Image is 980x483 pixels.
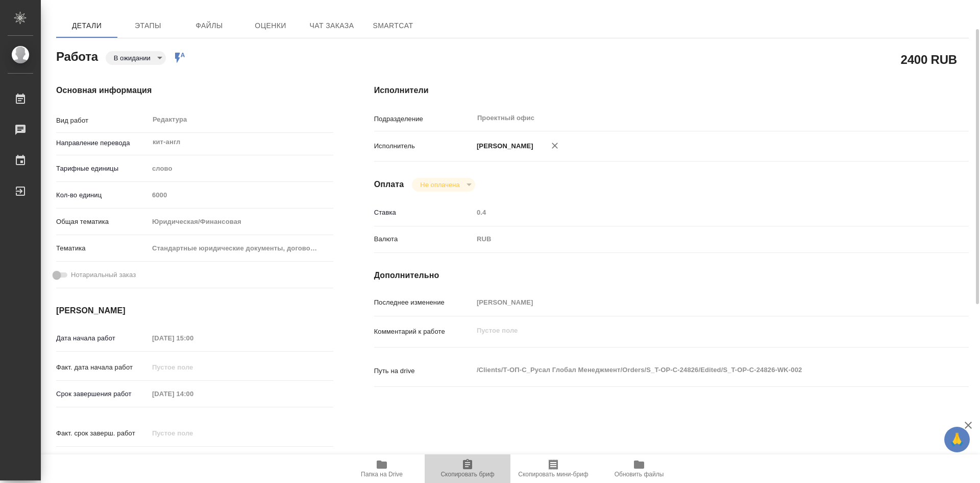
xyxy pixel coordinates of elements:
p: [PERSON_NAME] [473,141,533,151]
input: Пустое поле [149,331,238,346]
h2: 2400 RUB [901,51,957,68]
p: Дата начала работ [56,333,149,343]
div: Стандартные юридические документы, договоры, уставы [149,240,333,257]
p: Подразделение [374,114,473,124]
input: Пустое поле [473,205,919,220]
h4: Дополнительно [374,269,969,282]
p: Исполнитель [374,141,473,151]
button: Скопировать бриф [425,454,510,483]
input: Пустое поле [473,295,919,310]
input: ✎ Введи что-нибудь [149,452,238,467]
span: Папка на Drive [361,471,403,478]
p: Вид работ [56,116,149,126]
h4: Основная информация [56,84,333,97]
span: Этапы [124,19,173,32]
span: Скопировать мини-бриф [518,471,588,478]
div: В ожидании [412,178,475,192]
div: слово [149,160,333,177]
p: Тематика [56,243,149,254]
p: Путь на drive [374,366,473,376]
span: Скопировать бриф [440,471,494,478]
span: Файлы [185,19,234,32]
p: Комментарий к работе [374,327,473,337]
p: Срок завершения работ [56,389,149,399]
p: Тарифные единицы [56,164,149,174]
div: Юридическая/Финансовая [149,213,333,231]
button: Не оплачена [417,180,462,189]
button: Удалить исполнителя [544,134,566,157]
input: Пустое поле [149,426,238,441]
input: Пустое поле [149,360,238,375]
p: Ставка [374,208,473,218]
h4: Исполнители [374,84,969,97]
div: В ожидании [106,51,166,65]
h2: Работа [56,47,98,65]
h4: [PERSON_NAME] [56,305,333,317]
button: Папка на Drive [339,454,425,483]
span: Обновить файлы [615,471,664,478]
p: Последнее изменение [374,297,473,308]
p: Кол-во единиц [56,190,149,200]
p: Факт. дата начала работ [56,362,149,373]
h4: Оплата [374,178,404,191]
input: Пустое поле [149,386,238,401]
p: Факт. срок заверш. работ [56,428,149,439]
input: Пустое поле [149,188,333,202]
span: Оценки [246,19,295,32]
span: Нотариальный заказ [71,270,136,280]
button: Обновить файлы [596,454,682,483]
p: Общая тематика [56,217,149,227]
button: Скопировать мини-бриф [510,454,596,483]
span: SmartCat [369,19,418,32]
div: RUB [473,231,919,248]
textarea: /Clients/Т-ОП-С_Русал Глобал Менеджмент/Orders/S_T-OP-C-24826/Edited/S_T-OP-C-24826-WK-002 [473,361,919,379]
span: Чат заказа [307,19,356,32]
span: 🙏 [948,429,966,450]
span: Детали [62,19,111,32]
p: Валюта [374,234,473,244]
p: Направление перевода [56,138,149,148]
button: 🙏 [944,427,970,452]
button: В ожидании [111,54,154,62]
